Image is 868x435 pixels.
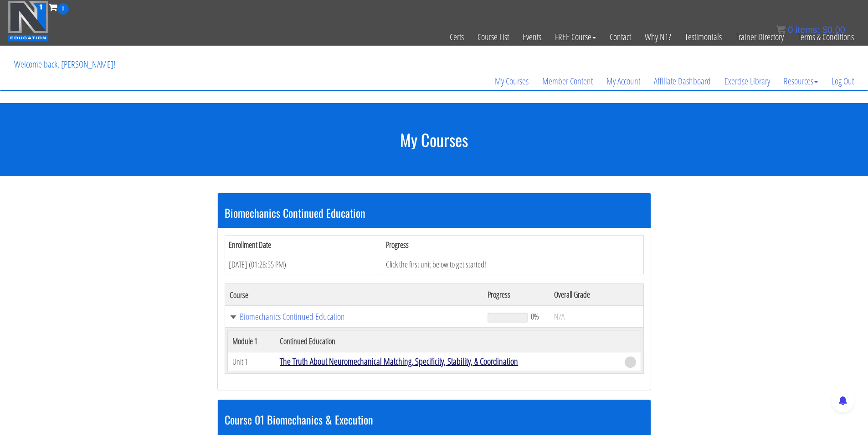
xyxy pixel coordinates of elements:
a: My Account [600,59,647,103]
span: 0% [531,311,539,321]
td: N/A [550,306,643,328]
a: Exercise Library [718,59,777,103]
span: items: [796,25,820,35]
a: FREE Course [548,15,603,59]
td: [DATE] (01:28:55 PM) [225,255,382,274]
a: Biomechanics Continued Education [230,312,479,321]
td: Unit 1 [227,352,275,371]
th: Enrollment Date [225,235,382,255]
a: Events [516,15,548,59]
a: Resources [777,59,825,103]
a: Member Content [535,59,600,103]
span: 0 [788,25,793,35]
th: Course [225,284,483,306]
span: $ [822,25,827,35]
p: Welcome back, [PERSON_NAME]! [7,46,122,83]
th: Module 1 [227,330,275,352]
a: 0 items: $0.00 [776,25,845,35]
a: Testimonials [678,15,729,59]
th: Overall Grade [550,284,643,306]
img: n1-education [7,0,49,42]
th: Continued Education [275,330,620,352]
h3: Biomechanics Continued Education [225,207,644,219]
a: Course List [471,15,516,59]
a: My Courses [488,59,535,103]
a: The Truth About Neuromechanical Matching, Specificity, Stability, & Coordination [280,355,518,367]
a: Affiliate Dashboard [647,59,718,103]
a: Contact [603,15,638,59]
bdi: 0.00 [822,25,845,35]
td: Click the first unit below to get started! [382,255,643,274]
a: Log Out [825,59,861,103]
h3: Course 01 Biomechanics & Execution [225,414,644,425]
a: Terms & Conditions [791,15,861,59]
img: icon11.png [776,25,786,34]
a: Certs [443,15,471,59]
a: Trainer Directory [729,15,791,59]
th: Progress [483,284,549,306]
span: 0 [57,3,69,15]
th: Progress [382,235,643,255]
a: 0 [49,1,69,13]
a: Why N1? [638,15,678,59]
